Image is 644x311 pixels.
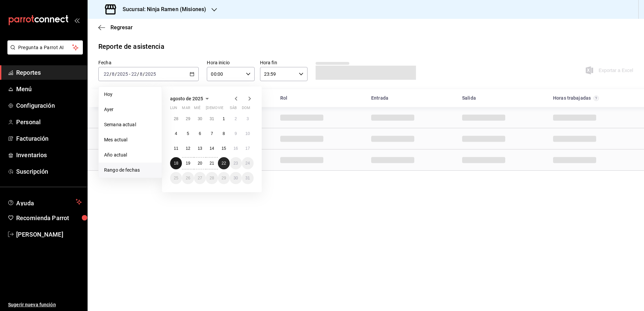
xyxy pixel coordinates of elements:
abbr: miércoles [194,106,200,113]
abbr: 25 de agosto de 2025 [174,176,178,180]
span: Ayer [104,106,156,113]
span: Facturación [16,134,82,143]
div: HeadCell [366,92,457,104]
abbr: 16 de agosto de 2025 [233,146,238,151]
button: 10 de agosto de 2025 [242,128,254,140]
abbr: 27 de agosto de 2025 [198,176,202,180]
div: Cell [275,131,329,146]
button: 24 de agosto de 2025 [242,157,254,169]
span: Mes actual [104,136,156,143]
button: 26 de agosto de 2025 [182,172,194,184]
abbr: 8 de agosto de 2025 [223,131,225,136]
abbr: 28 de agosto de 2025 [210,176,214,180]
div: HeadCell [548,92,639,104]
abbr: 1 de agosto de 2025 [223,116,225,121]
abbr: 28 de julio de 2025 [174,116,178,121]
button: 4 de agosto de 2025 [170,128,182,140]
div: Cell [275,152,329,168]
abbr: 23 de agosto de 2025 [233,161,238,166]
abbr: lunes [170,106,177,113]
abbr: 11 de agosto de 2025 [174,146,178,151]
label: Hora inicio [207,60,254,65]
abbr: 24 de agosto de 2025 [246,161,250,166]
abbr: jueves [206,106,246,113]
span: / [115,71,117,77]
div: Row [88,107,644,128]
div: Cell [366,110,420,125]
button: 17 de agosto de 2025 [242,142,254,154]
span: Inventarios [16,150,82,160]
abbr: 7 de agosto de 2025 [211,131,213,136]
span: - [129,71,130,77]
button: 25 de agosto de 2025 [170,172,182,184]
div: Cell [93,110,147,125]
input: -- [131,71,137,77]
button: 5 de agosto de 2025 [182,128,194,140]
abbr: 3 de agosto de 2025 [247,116,249,121]
button: 29 de julio de 2025 [182,113,194,125]
span: Recomienda Parrot [16,213,82,222]
input: -- [111,71,115,77]
abbr: 6 de agosto de 2025 [199,131,201,136]
div: Head [88,89,644,107]
span: / [143,71,145,77]
abbr: 21 de agosto de 2025 [210,161,214,166]
button: 18 de agosto de 2025 [170,157,182,169]
span: Reportes [16,68,82,77]
button: 8 de agosto de 2025 [218,128,230,140]
span: Año actual [104,151,156,159]
abbr: 29 de julio de 2025 [186,116,190,121]
span: Configuración [16,101,82,110]
button: 3 de agosto de 2025 [242,113,254,125]
div: Cell [366,131,420,146]
abbr: 29 de agosto de 2025 [222,176,226,180]
div: Container [88,89,644,171]
button: 12 de agosto de 2025 [182,142,194,154]
abbr: 14 de agosto de 2025 [210,146,214,151]
span: Personal [16,117,82,127]
abbr: 9 de agosto de 2025 [234,131,237,136]
div: Cell [457,131,511,146]
span: Rango de fechas [104,167,156,174]
span: Semana actual [104,121,156,128]
button: Regresar [98,24,133,31]
abbr: 5 de agosto de 2025 [187,131,189,136]
button: 15 de agosto de 2025 [218,142,230,154]
button: 29 de agosto de 2025 [218,172,230,184]
abbr: 20 de agosto de 2025 [198,161,202,166]
div: HeadCell [93,92,275,104]
button: 13 de agosto de 2025 [194,142,206,154]
h3: Sucursal: Ninja Ramen (Misiones) [117,5,206,13]
button: 31 de julio de 2025 [206,113,218,125]
span: / [137,71,139,77]
abbr: 26 de agosto de 2025 [186,176,190,180]
button: 21 de agosto de 2025 [206,157,218,169]
div: Cell [548,110,602,125]
div: Cell [93,152,147,168]
button: 16 de agosto de 2025 [230,142,241,154]
span: Sugerir nueva función [8,301,82,308]
abbr: martes [182,106,190,113]
abbr: viernes [218,106,223,113]
span: Pregunta a Parrot AI [18,44,72,51]
button: 9 de agosto de 2025 [230,128,241,140]
span: Ayuda [16,198,73,206]
button: 19 de agosto de 2025 [182,157,194,169]
div: Cell [548,131,602,146]
button: 2 de agosto de 2025 [230,113,241,125]
abbr: 2 de agosto de 2025 [234,116,237,121]
abbr: 12 de agosto de 2025 [186,146,190,151]
button: 30 de agosto de 2025 [230,172,241,184]
div: Cell [275,110,329,125]
abbr: domingo [242,106,250,113]
button: 27 de agosto de 2025 [194,172,206,184]
div: Cell [457,110,511,125]
button: 20 de agosto de 2025 [194,157,206,169]
span: Hoy [104,91,156,98]
span: agosto de 2025 [170,96,203,101]
abbr: 31 de julio de 2025 [210,116,214,121]
abbr: 13 de agosto de 2025 [198,146,202,151]
label: Hora fin [260,60,308,65]
abbr: 10 de agosto de 2025 [246,131,250,136]
a: Pregunta a Parrot AI [5,49,83,56]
